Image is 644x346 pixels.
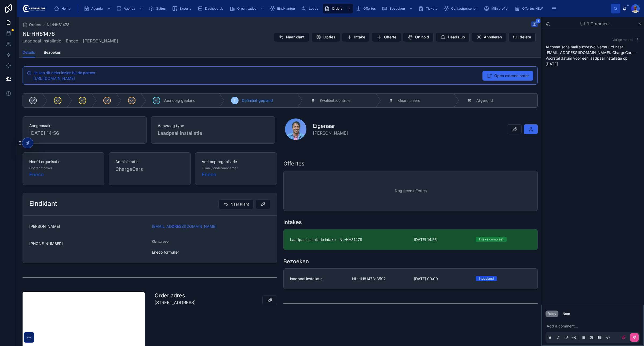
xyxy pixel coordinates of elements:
span: Orders [29,22,41,27]
span: Filiaal / onderaannemer [202,166,238,170]
button: Intake [342,32,370,42]
a: Exports [170,4,195,13]
a: Contactpersonen [442,4,481,13]
a: Leads [300,4,322,13]
span: Nog geen offertes [395,188,427,193]
span: Administratie [115,159,184,164]
span: NL-HH81478-8592 [352,276,408,282]
span: Suites [156,6,166,11]
span: Offertes NEW [522,6,543,11]
h2: Eindklant [29,199,57,208]
p: [STREET_ADDRESS] [155,299,196,306]
div: scrollable content [50,3,611,15]
h1: NL-HH81478 [23,30,118,38]
span: Opdrachtgever [29,166,52,170]
button: Open externe order [482,71,533,81]
button: 1 [531,21,538,28]
div: https://portal.eneco-emobility.com/flow-3000/charge_point-hermes/process/NL-HH81478/ [34,76,478,81]
a: Eneco [202,171,216,178]
span: Exports [180,6,191,11]
span: Geannuleerd [398,98,420,103]
span: Organisaties [237,6,256,11]
a: Organisaties [228,4,267,13]
span: Agenda [124,6,135,11]
span: Tickets [426,6,437,11]
button: Offerte [372,32,401,42]
a: Laadpaal installatie intake - NL-HH81478[DATE] 14:56Intake compleet [284,229,537,250]
a: Bezoeken [44,48,61,58]
span: [PERSON_NAME] [29,224,148,229]
button: On hold [403,32,434,42]
span: On hold [415,34,429,40]
button: Naar klant [218,199,254,209]
span: 10 [468,98,471,103]
span: Orders [332,6,342,11]
a: Orders [323,4,353,13]
a: Agenda [82,4,114,13]
span: Aangemaakt [29,123,140,128]
a: Offertes [354,4,379,13]
a: Eneco [29,171,44,178]
span: Details [23,50,35,55]
a: NL-HH81478 [47,22,69,27]
span: Heads up [448,34,465,40]
a: Details [23,48,35,58]
a: Orders [23,22,41,27]
span: Contactpersonen [451,6,477,11]
button: full delete [508,32,536,42]
span: ChargeCars [115,165,143,173]
span: Laadpaal installatie intake - NL-HH81478 [290,237,407,242]
span: Agenda [91,6,103,11]
h1: Order adres [155,292,196,299]
span: Laadpaal installatie - Eneco - [PERSON_NAME] [23,38,118,44]
span: Hoofd organisatie [29,159,98,164]
a: Suites [147,4,169,13]
span: Mijn profiel [491,6,508,11]
span: Eindklanten [277,6,295,11]
span: Intake [354,34,365,40]
a: Dashboards [196,4,227,13]
span: [PERSON_NAME] [313,130,348,136]
span: Klantgroep [152,239,169,243]
span: Aanvraag type [158,123,269,128]
span: 1 Comment [587,20,610,27]
span: Vorige maand [612,38,633,42]
span: 8 [312,98,314,103]
a: laadpaal installatieNL-HH81478-8592[DATE] 09:00Ingepland [284,269,537,289]
button: Reply [546,311,558,317]
span: Dashboards [205,6,223,11]
div: Intake compleet [479,237,503,242]
button: Heads up [436,32,470,42]
span: Offerte [384,34,396,40]
a: [URL][DOMAIN_NAME] [34,76,75,81]
div: Ingepland [479,276,494,281]
p: Automatische mail succesvol verstuurd naar [EMAIL_ADDRESS][DOMAIN_NAME]: ChargeCars - Voorstel da... [546,44,640,67]
button: Opties [311,32,340,42]
a: [EMAIL_ADDRESS][DOMAIN_NAME] [152,224,217,229]
a: Mijn profiel [482,4,512,13]
span: Definitief gepland [242,98,273,103]
a: Eindklanten [268,4,299,13]
span: [DATE] 14:56 [29,129,140,137]
div: Note [563,312,570,316]
button: Note [561,311,572,317]
h1: Bezoeken [283,258,309,265]
h1: Offertes [283,160,305,167]
h1: Eigenaar [313,122,348,130]
button: Naar klant [274,32,309,42]
h1: Intakes [283,218,302,226]
span: [DATE] 14:56 [414,237,469,242]
h5: Je kan dit order inzien bij de partner [34,71,478,75]
span: Naar klant [230,201,249,207]
span: Offertes [363,6,376,11]
span: Bezoeken [44,50,61,55]
span: Bezoeken [390,6,405,11]
span: Naar klant [286,34,305,40]
span: Annuleren [484,34,502,40]
span: Afgerond [476,98,493,103]
span: 1 [536,18,541,24]
span: full delete [513,34,531,40]
span: [DATE] 09:00 [414,276,469,282]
